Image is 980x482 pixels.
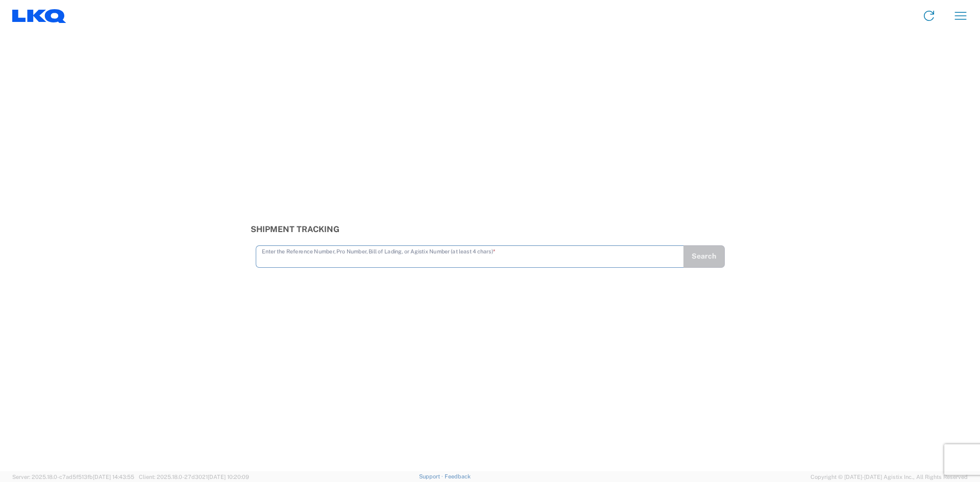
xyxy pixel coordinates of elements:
h3: Shipment Tracking [251,224,730,234]
a: Feedback [445,473,471,479]
span: [DATE] 14:43:55 [93,474,134,480]
span: [DATE] 10:20:09 [208,474,249,480]
span: Copyright © [DATE]-[DATE] Agistix Inc., All Rights Reserved [811,472,968,481]
span: Server: 2025.18.0-c7ad5f513fb [12,474,134,480]
a: Support [419,473,445,479]
span: Client: 2025.18.0-27d3021 [139,474,249,480]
